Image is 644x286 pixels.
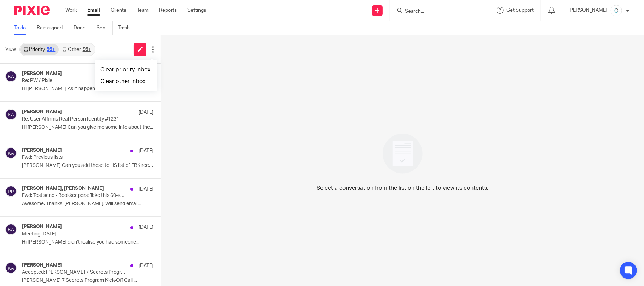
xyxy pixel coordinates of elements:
[22,231,127,237] p: Meeting [DATE]
[611,5,622,16] img: a---sample2.png
[22,193,127,199] p: Fwd: Test send - Bookkeepers: Take this 60-second quiz (your blind spots might surprise you)
[317,184,488,192] p: Select a conversation from the list on the left to view its contents.
[118,21,135,35] a: Trash
[139,147,153,154] p: [DATE]
[37,21,68,35] a: Reassigned
[65,7,77,14] a: Work
[5,186,17,197] img: svg%3E
[22,163,153,169] p: [PERSON_NAME] Can you add these to HS list of EBK recent...
[83,47,91,52] div: 99+
[139,109,153,116] p: [DATE]
[74,21,91,35] a: Done
[100,67,150,72] span: Clear priority inbox
[404,8,468,15] input: Search
[5,46,16,53] span: View
[22,269,127,275] p: Accepted: [PERSON_NAME] 7 Secrets Program Kick-Off Call @ [DATE] 2:30pm - 2:45pm (AEST) ([PERSON_...
[20,44,59,55] a: Priority99+
[22,186,104,192] h4: [PERSON_NAME], [PERSON_NAME]
[506,8,534,13] span: Get Support
[111,7,126,14] a: Clients
[87,7,100,14] a: Email
[22,124,153,130] p: Hi [PERSON_NAME] Can you give me some info about the...
[22,78,127,84] p: Re: PW / Pixie
[47,47,55,52] div: 99+
[5,71,17,82] img: svg%3E
[22,154,127,160] p: Fwd: Previous lists
[22,262,62,268] h4: [PERSON_NAME]
[97,21,113,35] a: Sent
[22,147,62,153] h4: [PERSON_NAME]
[5,147,17,159] img: svg%3E
[5,224,17,235] img: svg%3E
[22,109,62,115] h4: [PERSON_NAME]
[139,186,153,193] p: [DATE]
[378,129,427,178] img: image
[22,71,62,77] h4: [PERSON_NAME]
[22,86,153,92] p: Hi [PERSON_NAME] As it happens I am about to start a...
[22,224,62,230] h4: [PERSON_NAME]
[187,7,206,14] a: Settings
[100,78,145,84] span: Clear other inbox
[139,224,153,231] p: [DATE]
[5,262,17,274] img: svg%3E
[159,7,177,14] a: Reports
[22,278,153,284] p: [PERSON_NAME] 7 Secrets Program Kick-Off Call ...
[568,7,607,14] p: [PERSON_NAME]
[22,116,127,122] p: Re: User Affirms Real Person Identity #1231
[59,44,94,55] a: Other99+
[137,7,149,14] a: Team
[5,109,17,120] img: svg%3E
[139,262,153,269] p: [DATE]
[22,239,153,245] p: Hi [PERSON_NAME] didn't realise you had someone...
[14,21,31,35] a: To do
[22,201,153,207] p: Awesome. Thanks, [PERSON_NAME]! Will send email...
[14,6,50,15] img: Pixie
